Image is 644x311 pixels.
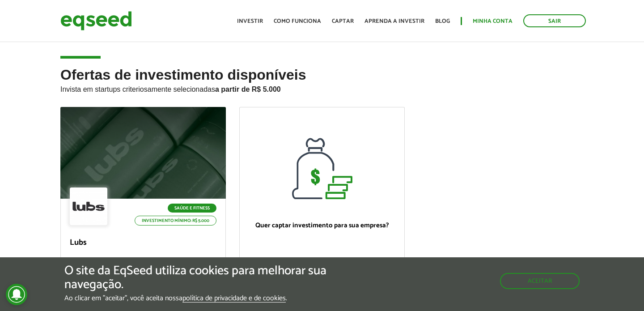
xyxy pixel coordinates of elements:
a: Minha conta [473,18,513,24]
p: Invista em startups criteriosamente selecionadas [60,83,584,94]
img: EqSeed [60,9,132,33]
strong: a partir de R$ 5.000 [215,85,281,93]
p: Investimento mínimo: R$ 5.000 [135,216,216,226]
h2: Ofertas de investimento disponíveis [60,67,584,107]
p: Lubs [70,238,216,248]
p: Ao clicar em "aceitar", você aceita nossa . [64,294,373,302]
a: Aprenda a investir [364,18,424,24]
h5: O site da EqSeed utiliza cookies para melhorar sua navegação. [64,264,373,292]
a: Como funciona [274,18,321,24]
a: Blog [435,18,450,24]
a: Investir [237,18,263,24]
a: política de privacidade e de cookies [182,295,286,302]
p: Saúde e Fitness [168,204,216,213]
a: Captar [332,18,354,24]
button: Aceitar [500,273,580,289]
p: Quer captar investimento para sua empresa? [249,222,395,230]
a: Sair [523,14,586,27]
